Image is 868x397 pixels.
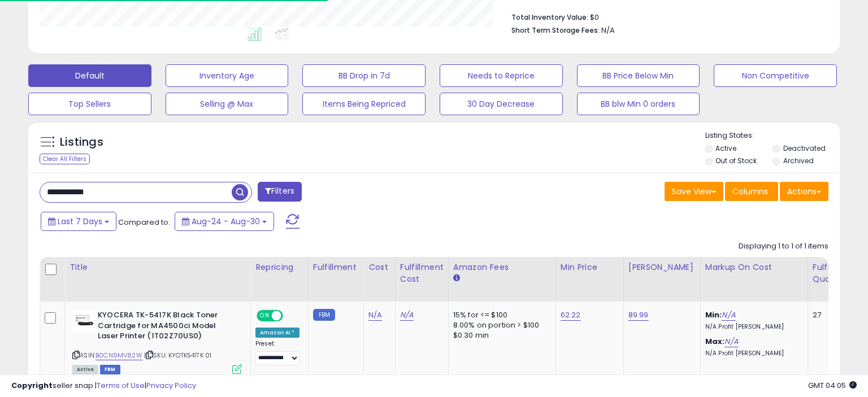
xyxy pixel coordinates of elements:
[732,186,768,197] span: Columns
[813,261,852,285] div: Fulfillable Quantity
[258,311,272,321] span: ON
[739,241,828,252] div: Displaying 1 to 1 of 1 items
[715,156,757,165] label: Out of Stock
[700,257,808,302] th: The percentage added to the cost of goods (COGS) that forms the calculator for Min & Max prices.
[400,309,414,321] a: N/A
[28,93,151,115] button: Top Sellers
[255,340,300,365] div: Preset:
[192,216,260,227] span: Aug-24 - Aug-30
[665,182,723,201] button: Save View
[561,309,581,321] a: 62.22
[715,143,736,153] label: Active
[302,93,426,115] button: Items Being Repriced
[281,311,300,321] span: OFF
[453,310,547,320] div: 15% for <= $100
[258,182,302,202] button: Filters
[725,182,778,201] button: Columns
[705,350,799,357] p: N/A Profit [PERSON_NAME]
[511,25,600,35] b: Short Term Storage Fees:
[783,143,826,153] label: Deactivated
[166,93,289,115] button: Selling @ Max
[780,182,828,201] button: Actions
[28,64,151,87] button: Default
[705,261,803,273] div: Markup on Cost
[453,320,547,330] div: 8.00% on portion > $100
[175,212,274,231] button: Aug-24 - Aug-30
[98,310,235,344] b: KYOCERA TK-5417K Black Toner Cartridge for MA4500ci Model Laser Printer (1T02Z70US0)
[577,64,700,87] button: BB Price Below Min
[453,261,551,273] div: Amazon Fees
[146,380,196,391] a: Privacy Policy
[440,93,563,115] button: 30 Day Decrease
[11,380,53,391] strong: Copyright
[453,330,547,341] div: $0.30 min
[72,365,98,374] span: All listings currently available for purchase on Amazon
[100,365,120,374] span: FBM
[11,381,196,391] div: seller snap | |
[72,310,95,333] img: 3198+mLWjDL._SL40_.jpg
[60,134,103,150] h5: Listings
[144,351,211,360] span: | SKU: KYOTK5417K 01
[58,216,102,227] span: Last 7 Days
[705,336,725,347] b: Max:
[722,309,735,321] a: N/A
[302,64,426,87] button: BB Drop in 7d
[577,93,700,115] button: BB blw Min 0 orders
[41,212,116,231] button: Last 7 Days
[97,380,145,391] a: Terms of Use
[813,310,848,320] div: 27
[368,309,382,321] a: N/A
[783,156,814,165] label: Archived
[808,380,857,391] span: 2025-09-8 04:05 GMT
[705,130,840,141] p: Listing States:
[166,64,289,87] button: Inventory Age
[255,328,300,338] div: Amazon AI *
[714,64,837,87] button: Non Competitive
[628,261,696,273] div: [PERSON_NAME]
[601,25,615,36] span: N/A
[72,310,242,373] div: ASIN:
[313,261,359,273] div: Fulfillment
[40,154,90,164] div: Clear All Filters
[400,261,444,285] div: Fulfillment Cost
[453,273,460,283] small: Amazon Fees.
[70,261,246,273] div: Title
[511,10,820,23] li: $0
[118,217,170,228] span: Compared to:
[705,323,799,331] p: N/A Profit [PERSON_NAME]
[705,309,722,320] b: Min:
[255,261,303,273] div: Repricing
[440,64,563,87] button: Needs to Reprice
[724,336,738,347] a: N/A
[561,261,619,273] div: Min Price
[368,261,390,273] div: Cost
[96,351,142,360] a: B0CN9MV82W
[628,309,649,321] a: 89.99
[313,309,335,321] small: FBM
[511,12,588,22] b: Total Inventory Value:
